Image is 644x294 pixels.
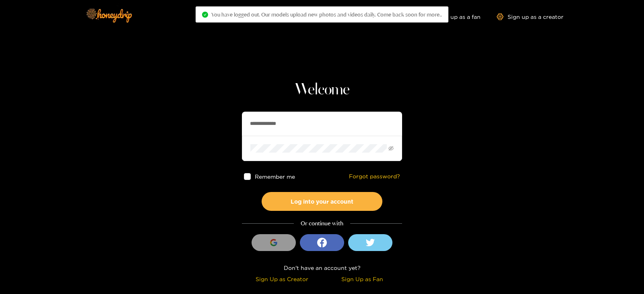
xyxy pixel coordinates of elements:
div: Don't have an account yet? [242,263,402,272]
span: check-circle [202,12,208,18]
button: Log into your account [262,192,382,211]
h1: Welcome [242,80,402,100]
a: Forgot password? [349,173,400,180]
span: Remember me [255,174,295,180]
span: You have logged out. Our models upload new photos and videos daily. Come back soon for more.. [211,11,442,18]
a: Sign up as a fan [425,13,481,20]
span: eye-invisible [388,146,394,151]
div: Or continue with [242,219,402,228]
a: Sign up as a creator [497,13,563,20]
div: Sign Up as Creator [244,274,320,284]
div: Sign Up as Fan [324,274,400,284]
